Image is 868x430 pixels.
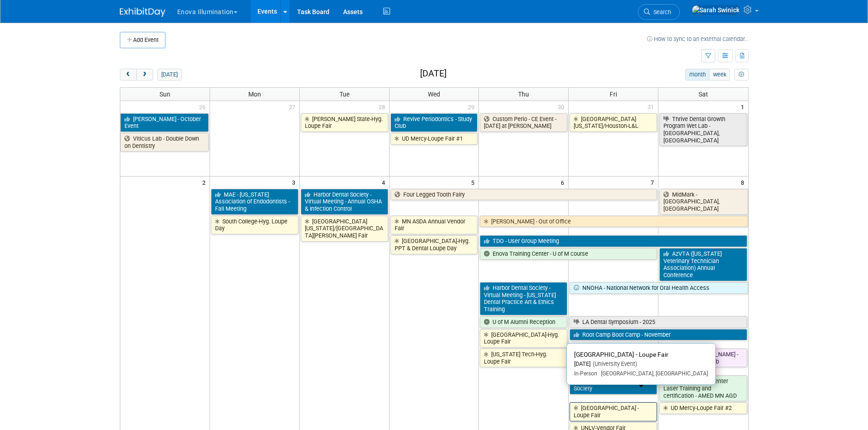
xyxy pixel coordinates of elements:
a: [PERSON_NAME] - Out of Office [480,216,748,228]
span: [GEOGRAPHIC_DATA] - Loupe Fair [574,351,668,358]
a: Thrive Dental Growth Program Wet Lab - [GEOGRAPHIC_DATA], [GEOGRAPHIC_DATA] [659,113,747,147]
span: 4 [381,177,389,188]
span: 29 [467,101,478,112]
a: Revive Periodontics - Study Club [390,113,478,132]
span: 31 [647,101,658,112]
button: Add Event [120,32,165,48]
span: 28 [378,101,389,112]
a: [PERSON_NAME] - October Event [120,113,209,132]
button: prev [120,69,137,81]
a: UD Mercy-Loupe Fair #2 [659,402,747,414]
a: U of M Alumni Reception [480,316,567,328]
a: Enova Training Center Laser Training and certification - AMED MN AGD [659,375,747,401]
span: 2 [201,177,210,188]
span: 26 [198,101,210,112]
span: Sat [699,91,708,98]
a: [US_STATE] Tech-Hyg. Loupe Fair [480,349,567,367]
span: Thu [518,91,529,98]
a: Four Legged Tooth Fairy [390,189,657,201]
a: [GEOGRAPHIC_DATA]-Hyg. PPT & Dental Loupe Day [390,235,478,254]
span: 30 [557,101,568,112]
a: MAE - [US_STATE] Association of Endodontists - Fall Meeting [211,189,298,215]
img: ExhibitDay [120,8,165,17]
span: (University Event) [591,360,637,367]
a: South College-Hyg. Loupe Day [211,216,298,234]
a: AzVTA ([US_STATE] Veterinary Technician Association) Annual Conference [659,248,747,281]
h2: [DATE] [420,69,447,79]
span: Wed [428,91,440,98]
a: NNOHA - National Network for Oral Health Access [570,282,748,294]
a: LA Dental Symposium - 2025 [570,316,747,328]
span: Search [650,9,671,15]
a: Harbor Dental Society - Virtual Meeting - [US_STATE] Dental Practice Art & Ethics Training [480,282,567,315]
a: MidMark - [GEOGRAPHIC_DATA], [GEOGRAPHIC_DATA] [659,189,748,215]
span: 1 [740,101,748,112]
span: [GEOGRAPHIC_DATA], [GEOGRAPHIC_DATA] [597,370,708,377]
a: Custom Perio - CE Event - [DATE] at [PERSON_NAME] [480,113,567,132]
span: 8 [740,177,748,188]
span: 27 [288,101,299,112]
a: Search [638,4,680,20]
a: Viticus Lab - Double Down on Dentistry [120,133,209,152]
a: [GEOGRAPHIC_DATA] - Loupe Fair [570,402,657,421]
span: 7 [650,177,658,188]
span: In-Person [574,370,597,377]
button: [DATE] [157,69,181,81]
span: 6 [560,177,568,188]
a: Harbor Dental Society - Virtual Meeting - Annual OSHA & Infection Control [301,189,388,215]
a: [GEOGRAPHIC_DATA]-Hyg. Loupe Fair [480,329,567,348]
button: myCustomButton [734,69,748,81]
img: Sarah Swinick [692,5,740,15]
span: Fri [610,91,617,98]
i: Personalize Calendar [739,72,745,78]
button: week [709,69,730,81]
span: 3 [291,177,299,188]
a: [GEOGRAPHIC_DATA][US_STATE]/[GEOGRAPHIC_DATA][PERSON_NAME] Fair [301,216,388,242]
a: UD Mercy-Loupe Fair #1 [390,133,478,145]
span: Mon [248,91,261,98]
a: [GEOGRAPHIC_DATA][US_STATE]/Houston-L&L [570,113,657,132]
span: 5 [470,177,478,188]
a: Enova Training Center - U of M course [480,248,657,260]
a: [PERSON_NAME] State-Hyg. Loupe Fair [301,113,388,132]
a: MN ASDA Annual Vendor Fair [390,216,478,234]
a: Root Camp Boot Camp - November [570,329,747,341]
button: next [136,69,153,81]
button: month [685,69,709,81]
div: [DATE] [574,360,708,368]
span: Tue [339,91,349,98]
a: How to sync to an external calendar... [647,35,749,42]
a: TDO - User Group Meeting [480,235,747,247]
span: Sun [159,91,170,98]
